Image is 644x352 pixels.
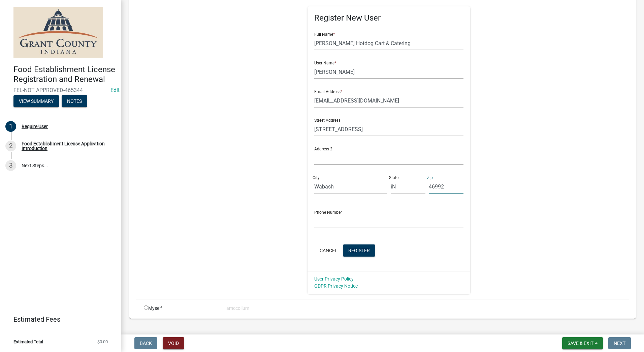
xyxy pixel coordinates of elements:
div: 2 [5,141,16,151]
span: Register [348,247,370,253]
button: Save & Exit [562,337,603,349]
button: Next [608,337,631,349]
span: FEL-NOT APPROVED-465344 [13,87,108,93]
button: Register [343,244,375,257]
img: Grant County, Indiana [13,7,103,58]
h4: Food Establishment License Registration and Renewal [13,65,116,84]
button: Void [163,337,184,349]
a: GDPR Privacy Notice [314,283,358,289]
span: Save & Exit [568,341,593,346]
button: View Summary [13,95,59,107]
span: Back [140,341,152,346]
span: Next [614,341,625,346]
a: User Privacy Policy [314,276,354,282]
button: Notes [62,95,87,107]
h5: Register New User [314,13,463,23]
div: Require User [22,124,48,129]
button: Cancel [314,244,343,257]
a: Edit [110,87,120,93]
a: Estimated Fees [5,313,110,326]
span: $0.00 [97,340,108,344]
div: Myself [139,305,221,312]
wm-modal-confirm: Summary [13,99,59,104]
div: 1 [5,121,16,132]
div: 3 [5,160,16,171]
wm-modal-confirm: Edit Application Number [110,87,120,93]
button: Back [134,337,157,349]
div: Food Establishment License Application Introduction [22,141,110,151]
span: Estimated Total [13,340,43,344]
wm-modal-confirm: Notes [62,99,87,104]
